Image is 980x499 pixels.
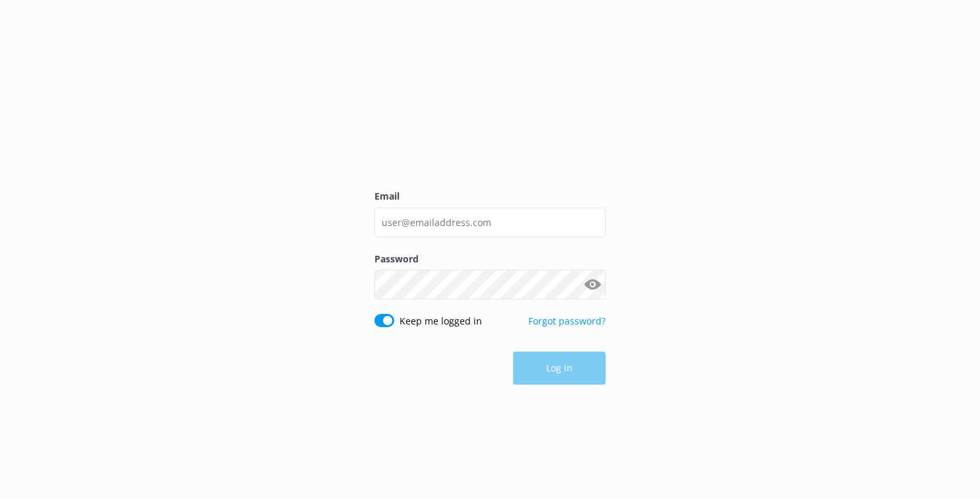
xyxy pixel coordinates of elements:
label: Email [374,189,606,204]
a: Forgot password? [528,315,606,327]
button: Show password [579,272,606,298]
input: user@emailaddress.com [374,208,606,237]
label: Keep me logged in [400,314,482,328]
label: Password [374,252,606,266]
